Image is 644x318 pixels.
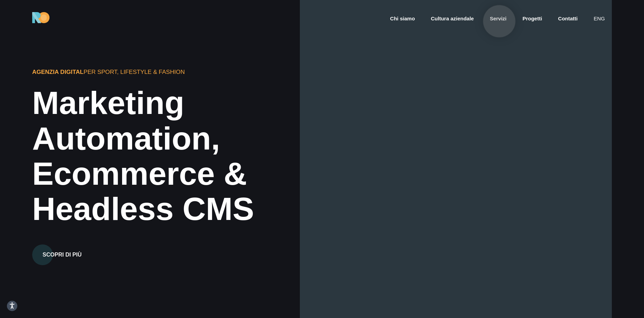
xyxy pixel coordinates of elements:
[32,12,49,23] img: Ride On Agency
[19,11,34,17] div: v 4.0.25
[593,15,606,23] a: eng
[36,41,53,45] div: Dominio
[389,15,416,23] a: Chi siamo
[18,18,77,23] div: Dominio: [DOMAIN_NAME]
[32,156,352,191] div: Ecommerce &
[32,235,92,265] a: Scopri di più
[32,244,92,265] button: Scopri di più
[11,18,17,23] img: website_grey.svg
[29,40,34,46] img: tab_domain_overview_orange.svg
[32,68,83,75] span: Agenzia Digital
[32,68,274,77] div: per Sport, Lifestyle & Fashion
[70,40,75,46] img: tab_keywords_by_traffic_grey.svg
[32,121,352,156] div: Automation,
[11,11,17,17] img: logo_orange.svg
[32,85,352,121] div: Marketing
[77,41,115,45] div: Keyword (traffico)
[558,15,579,23] a: Contatti
[32,191,352,227] div: Headless CMS
[430,15,475,23] a: Cultura aziendale
[522,15,543,23] a: Progetti
[489,15,507,23] a: Servizi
